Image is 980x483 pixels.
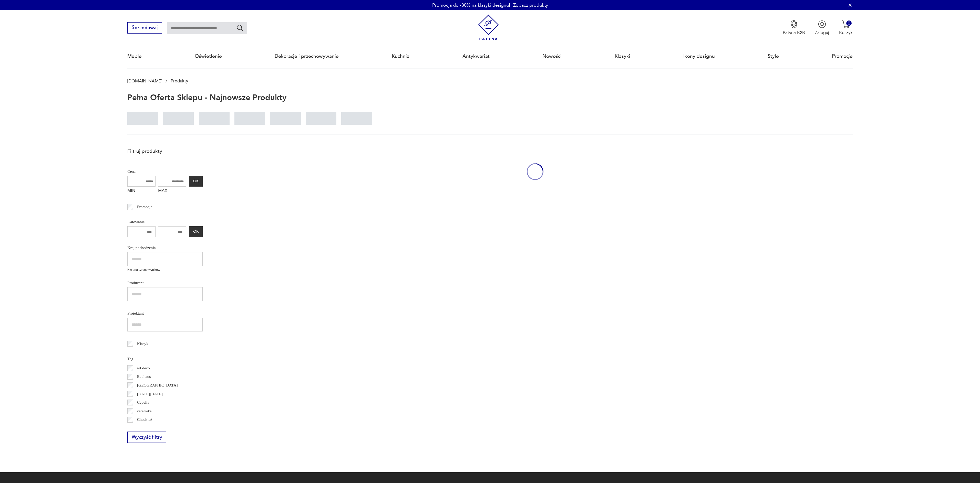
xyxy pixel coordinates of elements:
p: Tag [127,356,203,362]
p: Klasyk [137,340,148,347]
button: Patyna B2B [783,20,805,36]
label: MIN [127,187,156,196]
a: Dekoracje i przechowywanie [275,45,339,68]
p: Bauhaus [137,373,151,380]
a: Zobacz produkty [513,2,548,8]
a: Meble [127,45,142,68]
button: Wyczyść filtry [127,432,166,443]
a: Sprzedawaj [127,26,162,30]
button: 0Koszyk [839,20,853,36]
p: ceramika [137,408,152,414]
a: Antykwariat [462,45,490,68]
p: Promocja [137,203,152,210]
a: Ikony designu [683,45,715,68]
p: Koszyk [839,30,853,36]
button: Szukaj [236,24,244,31]
a: Style [768,45,779,68]
div: oval-loading [527,145,543,198]
p: Promocja do -30% na klasyki designu! [432,2,510,8]
a: [DOMAIN_NAME] [127,79,162,83]
button: Sprzedawaj [127,22,162,34]
p: Kraj pochodzenia [127,244,203,251]
button: OK [189,226,203,237]
p: [GEOGRAPHIC_DATA] [137,382,178,389]
a: Ikona medaluPatyna B2B [783,20,805,36]
div: 0 [846,20,852,26]
p: Chodzież [137,416,152,423]
p: Patyna B2B [783,30,805,36]
a: Klasyki [615,45,630,68]
label: MAX [158,187,186,196]
h1: Pełna oferta sklepu - najnowsze produkty [127,93,286,102]
a: Promocje [832,45,853,68]
img: Ikona koszyka [842,20,850,28]
p: Filtruj produkty [127,148,203,155]
p: Producent [127,280,203,286]
a: Kuchnia [392,45,409,68]
p: Datowanie [127,219,203,225]
p: Ćmielów [137,425,152,432]
p: Zaloguj [815,30,829,36]
img: Ikonka użytkownika [818,20,826,28]
img: Patyna - sklep z meblami i dekoracjami vintage [476,15,501,40]
a: Nowości [542,45,562,68]
p: Cena [127,168,203,175]
button: OK [189,176,203,187]
img: Ikona medalu [790,20,798,28]
p: Cepelia [137,399,149,406]
p: Nie znaleziono wyników [127,267,203,272]
a: Oświetlenie [195,45,222,68]
p: Projektant [127,310,203,317]
p: [DATE][DATE] [137,391,163,397]
p: art deco [137,365,150,371]
p: Produkty [171,79,188,83]
button: Zaloguj [815,20,829,36]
